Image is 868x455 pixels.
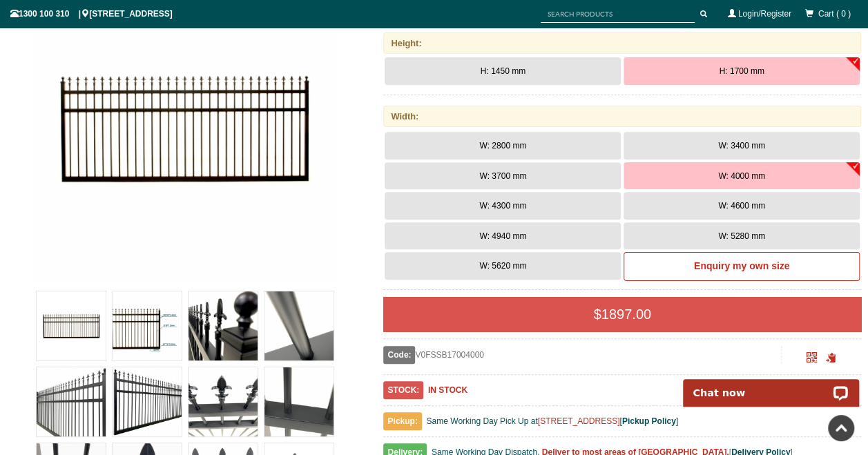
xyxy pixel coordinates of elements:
[479,171,526,181] span: W: 3700 mm
[719,66,764,76] span: H: 1700 mm
[385,57,621,85] button: H: 1450 mm
[383,32,861,54] div: Height:
[479,231,526,241] span: W: 4940 mm
[718,231,765,241] span: W: 5280 mm
[624,192,860,220] button: W: 4600 mm
[37,367,106,436] img: V0FSSB - Spear Top (Fleur-de-lis) - Single Aluminium Driveway Gate - Single Sliding Gate - Matte ...
[10,9,173,19] span: 1300 100 310 | [STREET_ADDRESS]
[385,132,621,159] button: W: 2800 mm
[601,307,651,322] span: 1897.00
[818,9,851,19] span: Cart ( 0 )
[694,260,789,271] b: Enquiry my own size
[718,201,765,211] span: W: 4600 mm
[718,141,765,151] span: W: 3400 mm
[189,291,258,360] img: V0FSSB - Spear Top (Fleur-de-lis) - Single Aluminium Driveway Gate - Single Sliding Gate - Matte ...
[37,291,106,360] img: V0FSSB - Spear Top (Fleur-de-lis) - Single Aluminium Driveway Gate - Single Sliding Gate - Matte ...
[264,367,334,436] img: V0FSSB - Spear Top (Fleur-de-lis) - Single Aluminium Driveway Gate - Single Sliding Gate - Matte ...
[624,252,860,281] a: Enquiry my own size
[383,106,861,127] div: Width:
[479,201,526,211] span: W: 4300 mm
[479,141,526,151] span: W: 2800 mm
[383,346,415,364] span: Code:
[738,9,791,19] a: Login/Register
[385,222,621,250] button: W: 4940 mm
[479,261,526,271] span: W: 5620 mm
[624,222,860,250] button: W: 5280 mm
[541,6,695,23] input: SEARCH PRODUCTS
[674,363,868,407] iframe: LiveChat chat widget
[383,297,861,331] div: $
[426,416,678,426] span: Same Working Day Pick Up at [ ]
[383,346,781,364] div: V0FSSB17004000
[113,291,182,360] img: V0FSSB - Spear Top (Fleur-de-lis) - Single Aluminium Driveway Gate - Single Sliding Gate - Matte ...
[622,416,676,426] a: Pickup Policy
[385,252,621,280] button: W: 5620 mm
[385,162,621,190] button: W: 3700 mm
[481,66,525,76] span: H: 1450 mm
[428,385,467,395] b: IN STOCK
[189,367,258,436] img: V0FSSB - Spear Top (Fleur-de-lis) - Single Aluminium Driveway Gate - Single Sliding Gate - Matte ...
[624,57,860,85] button: H: 1700 mm
[624,132,860,159] button: W: 3400 mm
[113,367,182,436] img: V0FSSB - Spear Top (Fleur-de-lis) - Single Aluminium Driveway Gate - Single Sliding Gate - Matte ...
[624,162,860,190] button: W: 4000 mm
[383,381,423,399] span: STOCK:
[826,353,836,363] span: Click to copy the URL
[264,291,334,360] img: V0FSSB - Spear Top (Fleur-de-lis) - Single Aluminium Driveway Gate - Single Sliding Gate - Matte ...
[383,412,421,430] span: Pickup:
[538,416,620,426] a: [STREET_ADDRESS]
[718,171,765,181] span: W: 4000 mm
[807,354,817,364] a: Click to enlarge and scan to share.
[385,192,621,220] button: W: 4300 mm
